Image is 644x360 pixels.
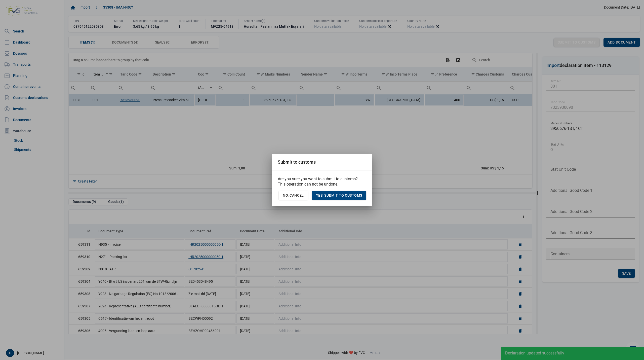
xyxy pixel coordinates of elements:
[316,193,362,197] span: Yes, Submit to customs
[283,193,304,197] span: No, Cancel
[279,191,308,200] div: No, Cancel
[312,191,366,200] div: Yes, Submit to customs
[278,159,316,165] div: Submit to customs
[278,176,366,187] p: Are you sure you want to submit to customs? This operation can not be undone.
